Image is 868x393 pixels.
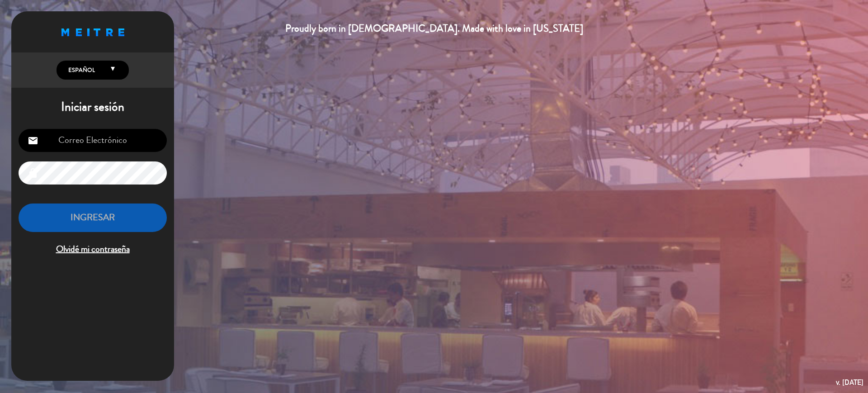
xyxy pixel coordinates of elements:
i: lock [28,168,38,179]
span: Español [66,66,95,75]
button: INGRESAR [19,204,167,232]
span: Olvidé mi contraseña [19,242,167,257]
div: v. [DATE] [836,376,863,388]
h1: Iniciar sesión [11,99,174,115]
input: Correo Electrónico [19,129,167,152]
i: email [28,135,38,146]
